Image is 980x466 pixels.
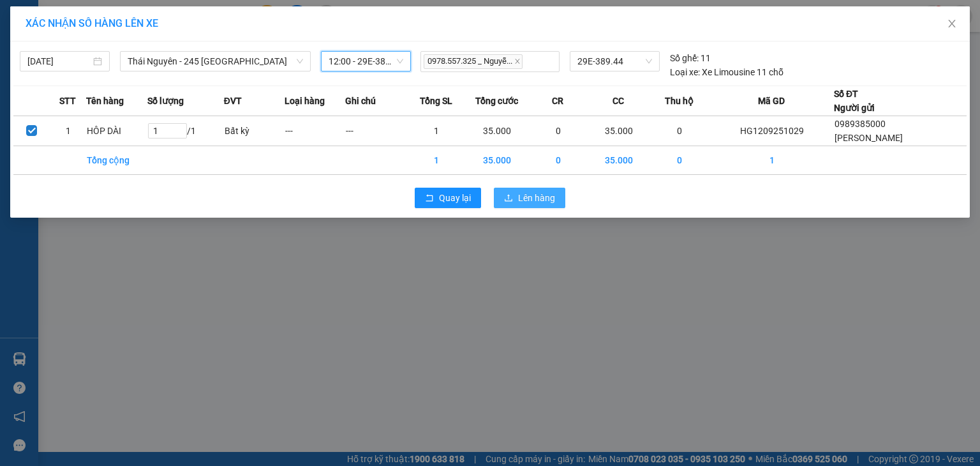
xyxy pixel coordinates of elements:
span: Ghi chú [345,94,376,108]
button: Close [934,6,970,42]
td: 1 [406,146,466,175]
span: close [514,58,521,64]
span: 0989385000 [835,119,886,129]
span: upload [504,193,513,204]
span: Mã GD [758,94,785,108]
span: Tổng SL [420,94,452,108]
td: Tổng cộng [86,146,147,175]
td: --- [345,116,406,146]
td: 35.000 [467,146,528,175]
span: Số ghế: [670,51,699,65]
td: 1 [406,116,466,146]
span: Loại xe: [670,65,700,79]
span: XÁC NHẬN SỐ HÀNG LÊN XE [26,17,158,29]
input: 12/09/2025 [27,54,91,68]
span: Thái Nguyên - 245 Quang Trung [128,52,303,71]
span: Quay lại [439,191,471,205]
span: 12:00 - 29E-389.44 [329,52,403,71]
span: [PERSON_NAME] [835,133,903,143]
td: 0 [528,146,588,175]
td: 35.000 [588,116,649,146]
span: Tên hàng [86,94,124,108]
span: STT [59,94,76,108]
td: HÔP DÀI [86,116,147,146]
span: Tổng cước [475,94,518,108]
span: CC [612,94,624,108]
td: HG1209251029 [710,116,834,146]
div: Xe Limousine 11 chỗ [670,65,783,79]
span: rollback [425,193,434,204]
td: 1 [710,146,834,175]
button: rollbackQuay lại [415,188,481,208]
td: Bất kỳ [224,116,285,146]
button: uploadLên hàng [494,188,565,208]
span: CR [552,94,563,108]
td: / 1 [147,116,224,146]
td: 0 [649,116,709,146]
span: Thu hộ [665,94,694,108]
div: Số ĐT Người gửi [834,87,875,115]
span: down [296,57,304,65]
span: ĐVT [224,94,242,108]
span: Số lượng [147,94,184,108]
span: close [947,19,957,29]
span: Loại hàng [285,94,325,108]
td: 35.000 [467,116,528,146]
td: 1 [50,116,86,146]
td: --- [285,116,345,146]
td: 0 [528,116,588,146]
span: Lên hàng [518,191,555,205]
div: 11 [670,51,711,65]
td: 0 [649,146,709,175]
td: 35.000 [588,146,649,175]
span: 0978.557.325 _ Nguyễ... [424,54,523,69]
span: 29E-389.44 [577,52,651,71]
